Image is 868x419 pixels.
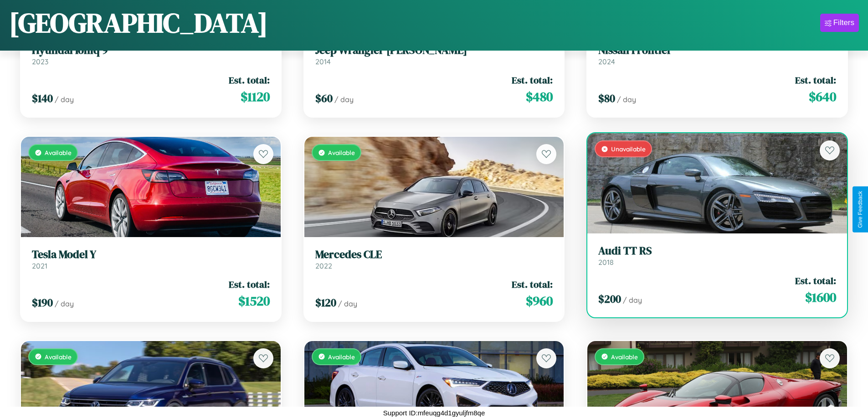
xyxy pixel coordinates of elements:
[229,278,270,291] span: Est. total:
[611,353,638,361] span: Available
[334,95,354,104] span: / day
[598,44,836,57] h3: Nissan Frontier
[795,73,836,87] span: Est. total:
[32,248,270,261] h3: Tesla Model Y
[9,4,268,41] h1: [GEOGRAPHIC_DATA]
[598,44,836,66] a: Nissan Frontier2024
[315,248,553,270] a: Mercedes CLE2022
[315,57,331,66] span: 2014
[512,73,553,87] span: Est. total:
[617,95,636,104] span: / day
[32,44,270,57] h3: Hyundai Ioniq 9
[598,291,621,306] span: $ 200
[32,261,47,270] span: 2021
[32,44,270,66] a: Hyundai Ioniq 92023
[611,145,646,153] span: Unavailable
[833,18,854,27] div: Filters
[55,299,74,308] span: / day
[598,57,615,66] span: 2024
[598,91,615,106] span: $ 80
[45,353,72,361] span: Available
[598,244,836,267] a: Audi TT RS2018
[598,244,836,258] h3: Audi TT RS
[805,288,836,306] span: $ 1600
[623,295,642,305] span: / day
[383,407,485,419] p: Support ID: mfeuqg4d1gyuljfm8qe
[32,57,48,66] span: 2023
[315,44,553,66] a: Jeep Wrangler [PERSON_NAME]2014
[45,149,72,156] span: Available
[809,88,836,106] span: $ 640
[328,353,355,361] span: Available
[598,258,614,267] span: 2018
[795,274,836,287] span: Est. total:
[241,88,270,106] span: $ 1120
[512,278,553,291] span: Est. total:
[315,261,332,270] span: 2022
[32,91,53,106] span: $ 140
[315,248,553,261] h3: Mercedes CLE
[820,14,859,32] button: Filters
[32,248,270,270] a: Tesla Model Y2021
[229,73,270,87] span: Est. total:
[328,149,355,156] span: Available
[238,292,270,310] span: $ 1520
[857,191,863,228] div: Give Feedback
[526,292,553,310] span: $ 960
[315,91,333,106] span: $ 60
[55,95,74,104] span: / day
[338,299,357,308] span: / day
[315,295,336,310] span: $ 120
[526,88,553,106] span: $ 480
[315,44,553,57] h3: Jeep Wrangler [PERSON_NAME]
[32,295,53,310] span: $ 190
